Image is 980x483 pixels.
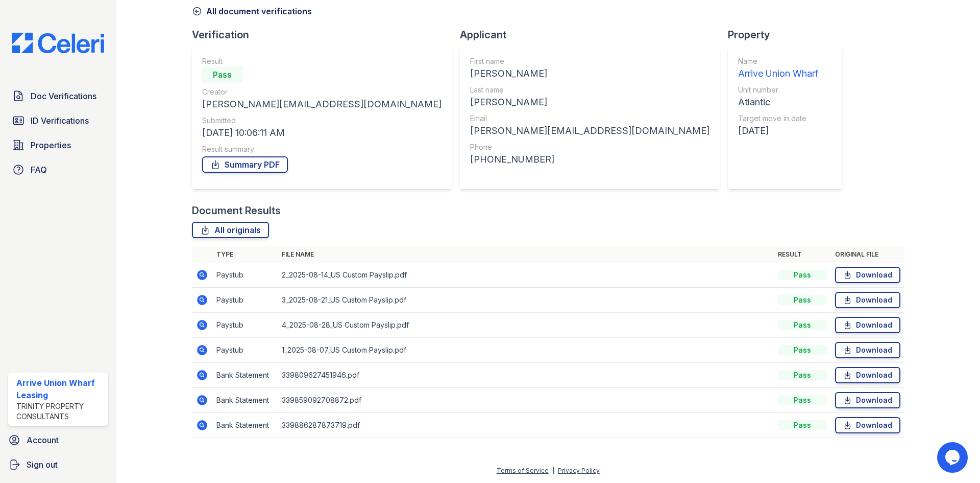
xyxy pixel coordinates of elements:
[778,420,827,430] div: Pass
[192,28,460,42] div: Verification
[738,124,818,138] div: [DATE]
[738,95,818,109] div: Atlantic
[831,246,904,263] th: Original file
[212,413,278,438] td: Bank Statement
[212,363,278,388] td: Bank Statement
[835,267,900,283] a: Download
[212,388,278,413] td: Bank Statement
[4,454,112,475] a: Sign out
[212,246,278,263] th: Type
[8,86,108,106] a: Doc Verifications
[460,28,728,42] div: Applicant
[202,97,442,111] div: [PERSON_NAME][EMAIL_ADDRESS][DOMAIN_NAME]
[16,377,104,401] div: Arrive Union Wharf Leasing
[497,467,549,474] a: Terms of Service
[278,288,774,313] td: 3_2025-08-21_US Custom Payslip.pdf
[278,413,774,438] td: 339886287873719.pdf
[212,263,278,288] td: Paystub
[470,113,709,124] div: Email
[778,295,827,305] div: Pass
[4,33,112,53] img: CE_Logo_Blue-a8612792a0a2168367f1c8372b55b34899dd931a85d93a1a3d3e32e68fde9ad4.png
[470,66,709,81] div: [PERSON_NAME]
[202,87,442,97] div: Creator
[774,246,831,263] th: Result
[835,292,900,308] a: Download
[728,28,850,42] div: Property
[470,124,709,138] div: [PERSON_NAME][EMAIL_ADDRESS][DOMAIN_NAME]
[202,144,442,154] div: Result summary
[192,5,312,17] a: All document verifications
[4,430,112,450] a: Account
[738,66,818,81] div: Arrive Union Wharf
[278,363,774,388] td: 339809627451946.pdf
[212,313,278,338] td: Paystub
[212,338,278,363] td: Paystub
[202,126,442,140] div: [DATE] 10:06:11 AM
[202,56,442,66] div: Result
[552,467,554,474] div: |
[835,367,900,383] a: Download
[778,320,827,330] div: Pass
[31,139,71,151] span: Properties
[778,370,827,380] div: Pass
[31,164,47,176] span: FAQ
[202,66,243,83] div: Pass
[738,56,818,66] div: Name
[27,458,58,471] span: Sign out
[8,110,108,131] a: ID Verifications
[558,467,600,474] a: Privacy Policy
[778,395,827,405] div: Pass
[278,263,774,288] td: 2_2025-08-14_US Custom Payslip.pdf
[212,288,278,313] td: Paystub
[8,135,108,155] a: Properties
[835,417,900,433] a: Download
[778,345,827,355] div: Pass
[278,388,774,413] td: 339859092708872.pdf
[278,246,774,263] th: File name
[202,116,442,126] div: Submitted
[835,392,900,408] a: Download
[31,114,89,127] span: ID Verifications
[31,90,96,102] span: Doc Verifications
[202,156,288,173] a: Summary PDF
[16,401,104,422] div: Trinity Property Consultants
[835,342,900,358] a: Download
[8,159,108,180] a: FAQ
[470,85,709,95] div: Last name
[470,152,709,167] div: [PHONE_NUMBER]
[470,142,709,152] div: Phone
[738,56,818,81] a: Name Arrive Union Wharf
[835,317,900,333] a: Download
[937,442,970,473] iframe: chat widget
[738,85,818,95] div: Unit number
[470,56,709,66] div: First name
[27,434,59,446] span: Account
[192,222,269,238] a: All originals
[778,270,827,280] div: Pass
[738,113,818,124] div: Target move in date
[470,95,709,109] div: [PERSON_NAME]
[192,203,281,218] div: Document Results
[278,338,774,363] td: 1_2025-08-07_US Custom Payslip.pdf
[278,313,774,338] td: 4_2025-08-28_US Custom Payslip.pdf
